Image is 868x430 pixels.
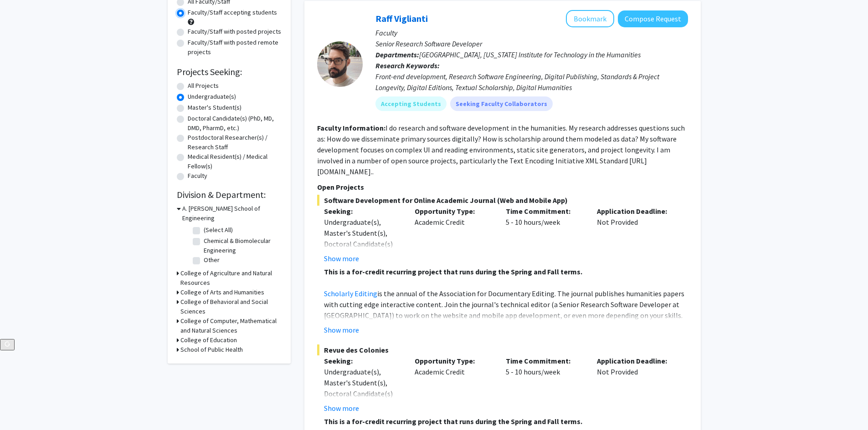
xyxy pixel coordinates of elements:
[188,92,236,101] label: Undergraduate(s)
[188,38,282,57] label: Faculty/Staff with posted remote projects
[204,236,279,255] label: Chemical & Biomolecular Engineering
[188,133,282,152] label: Postdoctoral Researcher(s) / Research Staff
[180,335,237,345] h3: College of Education
[506,355,583,366] p: Time Commitment:
[188,27,281,36] label: Faculty/Staff with posted projects
[182,204,282,223] h3: A. [PERSON_NAME] School of Engineering
[188,81,219,91] label: All Projects
[180,297,282,316] h3: College of Behavioral and Social Sciences
[590,355,681,414] div: Not Provided
[204,255,220,265] label: Other
[204,225,233,235] label: (Select All)
[188,114,282,133] label: Doctoral Candidate(s) (PhD, MD, DMD, PharmD, etc.)
[324,417,582,426] strong: This is a for-credit recurring project that runs during the Spring and Fall terms.
[324,366,401,421] div: Undergraduate(s), Master's Student(s), Doctoral Candidate(s) (PhD, MD, DMD, PharmD, etc.)
[188,8,277,17] label: Faculty/Staff accepting students
[180,316,282,335] h3: College of Computer, Mathematical and Natural Sciences
[317,344,688,355] span: Revue des Colonies
[177,189,282,200] h2: Division & Department:
[188,171,207,181] label: Faculty
[324,403,359,414] button: Show more
[408,355,499,414] div: Academic Credit
[177,66,282,77] h2: Projects Seeking:
[180,288,264,297] h3: College of Arts and Humanities
[415,355,492,366] p: Opportunity Type:
[180,345,243,354] h3: School of Public Health
[188,103,241,112] label: Master's Student(s)
[180,268,282,288] h3: College of Agriculture and Natural Resources
[499,355,590,414] div: 5 - 10 hours/week
[324,355,401,366] p: Seeking:
[188,152,282,171] label: Medical Resident(s) / Medical Fellow(s)
[597,355,674,366] p: Application Deadline:
[7,389,39,423] iframe: Chat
